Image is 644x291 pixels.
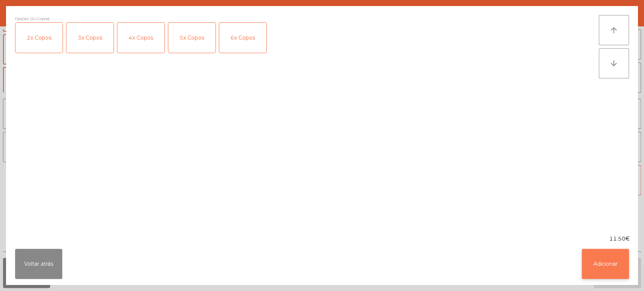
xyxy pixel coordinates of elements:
[609,59,618,68] i: arrow_downward
[15,249,62,279] button: Voltar atrás
[599,48,629,78] button: arrow_downward
[117,23,164,53] div: 4x Copos
[30,15,49,22] span: (2x Copos)
[15,15,29,22] span: Opções
[582,249,629,279] button: Adicionar
[599,15,629,45] button: arrow_upward
[168,23,215,53] div: 5x Copos
[219,23,266,53] div: 6x Copos
[609,26,618,35] i: arrow_upward
[15,23,63,53] div: 2x Copos
[66,23,114,53] div: 3x Copos
[6,235,638,243] div: 11.50€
